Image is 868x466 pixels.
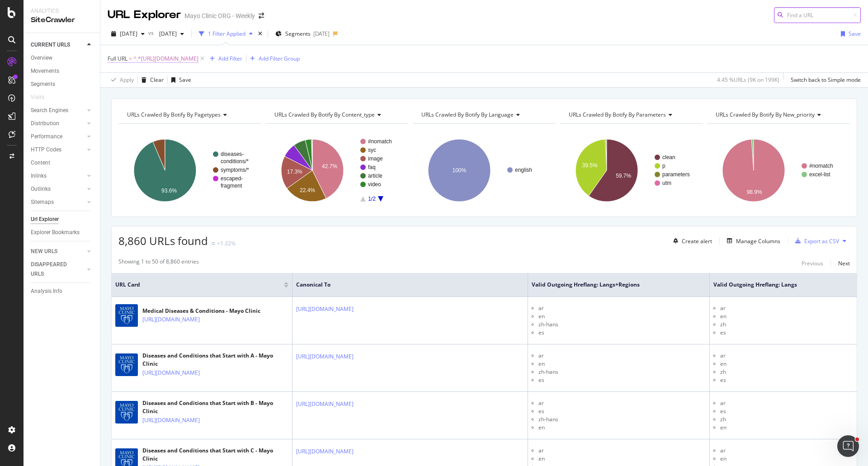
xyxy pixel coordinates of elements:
li: es [720,407,853,415]
button: Clear [138,73,164,87]
h4: URLs Crawled By Botify By content_type [273,108,401,122]
span: vs [148,29,156,37]
div: Next [838,259,850,267]
a: NEW URLS [31,247,85,256]
text: 59.7% [616,173,631,179]
text: 100% [453,167,467,174]
button: [DATE] [108,27,148,41]
div: arrow-right-arrow-left [259,13,264,19]
a: Analysis Info [31,287,94,296]
a: DISAPPEARED URLS [31,260,85,279]
li: ar [720,447,853,455]
button: Save [837,27,861,41]
li: ar [720,352,853,360]
button: Create alert [670,234,712,248]
div: Url Explorer [31,215,59,224]
svg: A chart. [266,131,407,210]
text: diseases- [221,151,244,157]
div: Diseases and Conditions that Start with A - Mayo Clinic [142,352,288,368]
div: URL Explorer [108,7,181,23]
text: p [662,163,665,169]
div: Manage Columns [736,237,780,245]
li: es [720,329,853,337]
div: Clear [150,76,164,84]
img: Equal [212,242,215,245]
div: Diseases and Conditions that Start with C - Mayo Clinic [142,447,288,463]
div: SiteCrawler [31,15,93,25]
a: [URL][DOMAIN_NAME] [296,400,354,409]
li: es [720,376,853,384]
a: Visits [31,93,53,102]
div: 1 Filter Applied [208,30,245,38]
a: Inlinks [31,171,85,181]
div: A chart. [118,131,260,210]
text: fragment [221,183,242,189]
text: video [368,181,381,188]
span: 2025 Feb. 25th [120,30,137,38]
span: Valid Outgoing Hreflang: Langs [713,281,840,289]
div: Segments [31,80,55,89]
span: Segments [285,30,311,38]
a: HTTP Codes [31,145,85,155]
a: CURRENT URLS [31,40,85,50]
div: Showing 1 to 50 of 8,860 entries [118,258,199,268]
li: es [538,407,706,415]
text: conditions/* [221,158,249,165]
span: ^.*[URL][DOMAIN_NAME] [133,52,198,65]
text: 98.9% [747,189,762,195]
button: Manage Columns [723,235,780,246]
div: Outlinks [31,184,51,194]
text: 17.3% [287,169,302,175]
text: #nomatch [809,163,833,169]
a: Segments [31,80,94,89]
li: ar [538,447,706,455]
button: Segments[DATE] [272,27,333,41]
div: Add Filter Group [259,55,300,62]
div: CURRENT URLS [31,40,70,50]
li: ar [720,304,853,312]
button: Add Filter [206,53,242,64]
text: utm [662,180,671,186]
img: main image [115,353,138,376]
div: Inlinks [31,171,47,181]
text: 1/2 [368,196,376,202]
div: Export as CSV [804,237,839,245]
a: [URL][DOMAIN_NAME] [142,315,200,324]
div: Diseases and Conditions that Start with B - Mayo Clinic [142,399,288,415]
div: Search Engines [31,106,68,115]
li: en [538,424,706,432]
svg: A chart. [413,131,554,210]
div: A chart. [560,131,702,210]
div: Content [31,158,50,168]
svg: A chart. [707,131,849,210]
a: Content [31,158,94,168]
div: Performance [31,132,62,141]
li: ar [538,304,706,312]
li: es [538,329,706,337]
iframe: Intercom live chat [837,435,859,457]
h4: URLs Crawled By Botify By pagetypes [125,108,253,122]
a: Search Engines [31,106,85,115]
text: article [368,173,382,179]
button: [DATE] [156,27,188,41]
a: [URL][DOMAIN_NAME] [142,416,200,425]
span: Canonical To [296,281,510,289]
li: ar [538,399,706,407]
div: HTTP Codes [31,145,61,155]
span: Full URL [108,55,127,62]
text: clean [662,154,675,160]
button: Add Filter Group [246,53,300,64]
div: Add Filter [218,55,242,62]
button: 1 Filter Applied [195,27,256,41]
div: Apply [120,76,134,84]
div: Analysis Info [31,287,62,296]
li: zh-hans [538,320,706,329]
a: Distribution [31,119,85,128]
text: parameters [662,171,690,178]
span: URLs Crawled By Botify By pagetypes [127,111,221,118]
a: [URL][DOMAIN_NAME] [296,447,354,456]
a: [URL][DOMAIN_NAME] [296,305,354,314]
li: en [538,455,706,463]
